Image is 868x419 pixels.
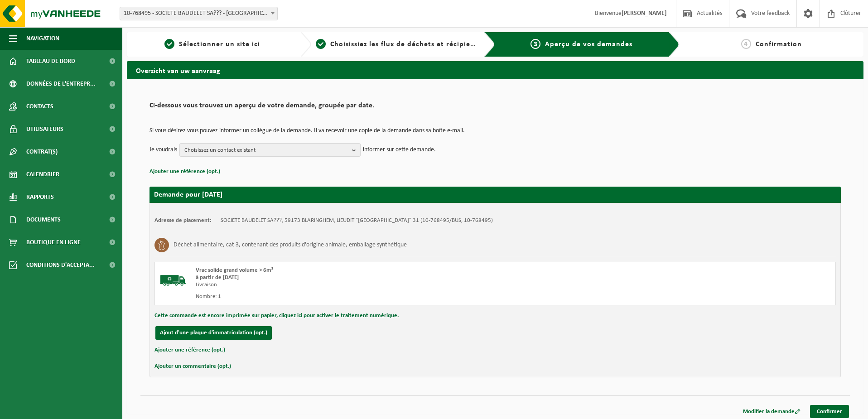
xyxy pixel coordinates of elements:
[26,208,61,231] span: Documents
[179,41,260,48] span: Sélectionner un site ici
[26,27,59,50] span: Navigation
[316,39,326,49] span: 2
[154,217,212,223] strong: Adresse de placement:
[154,191,222,198] strong: Demande pour [DATE]
[196,275,239,280] strong: à partir de [DATE]
[622,10,667,17] strong: [PERSON_NAME]
[26,118,63,140] span: Utilisateurs
[154,344,225,356] button: Ajouter une référence (opt.)
[131,39,293,50] a: 1Sélectionner un site ici
[164,39,174,49] span: 1
[154,361,231,372] button: Ajouter un commentaire (opt.)
[26,50,75,72] span: Tableau de bord
[741,39,751,49] span: 4
[330,41,481,48] span: Choisissiez les flux de déchets et récipients
[184,144,348,157] span: Choisissez un contact existant
[545,41,632,48] span: Aperçu de vos demandes
[363,143,436,157] p: informer sur cette demande.
[159,267,187,294] img: BL-SO-LV.png
[196,293,531,300] div: Nombre: 1
[196,281,531,289] div: Livraison
[155,326,272,340] button: Ajout d'une plaque d'immatriculation (opt.)
[154,310,399,322] button: Cette commande est encore imprimée sur papier, cliquez ici pour activer le traitement numérique.
[127,61,863,79] h2: Overzicht van uw aanvraag
[179,143,361,157] button: Choisissez un contact existant
[810,405,849,418] a: Confirmer
[120,7,277,20] span: 10-768495 - SOCIETE BAUDELET SA??? - BLARINGHEM
[120,7,278,20] span: 10-768495 - SOCIETE BAUDELET SA??? - BLARINGHEM
[26,95,53,118] span: Contacts
[174,238,407,252] h3: Déchet alimentaire, cat 3, contenant des produits d'origine animale, emballage synthétique
[26,186,54,208] span: Rapports
[26,163,59,186] span: Calendrier
[26,254,95,276] span: Conditions d'accepta...
[736,405,807,418] a: Modifier la demande
[756,41,802,48] span: Confirmation
[149,102,841,114] h2: Ci-dessous vous trouvez un aperçu de votre demande, groupée par date.
[26,140,58,163] span: Contrat(s)
[196,267,273,273] span: Vrac solide grand volume > 6m³
[149,166,220,178] button: Ajouter une référence (opt.)
[149,128,841,134] p: Si vous désirez vous pouvez informer un collègue de la demande. Il va recevoir une copie de la de...
[149,143,177,157] p: Je voudrais
[316,39,477,50] a: 2Choisissiez les flux de déchets et récipients
[26,231,81,254] span: Boutique en ligne
[530,39,540,49] span: 3
[221,217,493,224] td: SOCIETE BAUDELET SA???, 59173 BLARINGHEM, LIEUDIT "[GEOGRAPHIC_DATA]" 31 (10-768495/BUS, 10-768495)
[26,72,96,95] span: Données de l'entrepr...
